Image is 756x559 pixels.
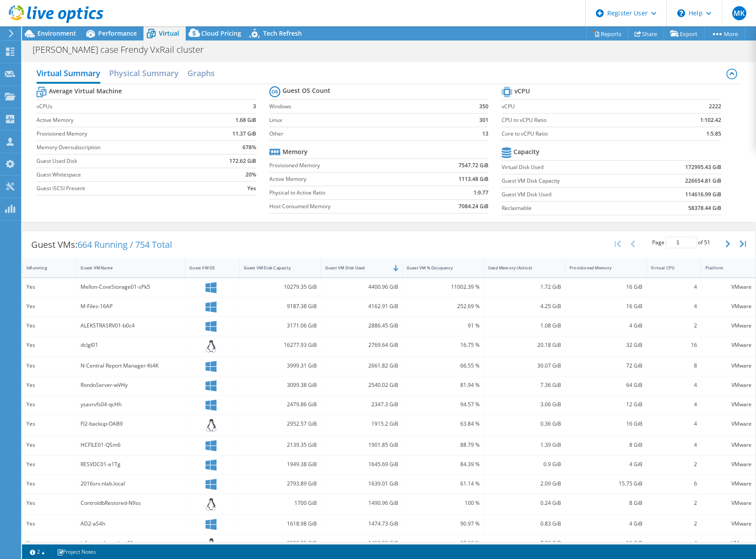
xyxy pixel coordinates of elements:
[407,380,480,390] div: 81.94 %
[26,419,72,429] div: Yes
[651,460,697,469] div: 2
[325,440,398,450] div: 1901.85 GiB
[488,498,561,508] div: 0.24 GiB
[502,129,657,138] label: Core to vCPU Ratio
[244,440,317,450] div: 2139.35 GiB
[479,116,488,125] b: 301
[26,479,72,489] div: Yes
[109,64,179,82] h2: Physical Summary
[459,175,488,184] b: 1113.48 GiB
[77,239,172,250] span: 664 Running / 754 Total
[26,265,62,271] div: IsRunning
[81,538,181,548] div: infra-prod-graylog-01-epxr
[407,538,480,548] div: 68.96 %
[269,175,420,184] label: Active Memory
[269,161,420,170] label: Provisioned Memory
[81,282,181,292] div: Mellon-CoveStorage01-sPk5
[569,479,642,489] div: 15.75 GiB
[700,116,721,125] b: 1:102.42
[569,519,642,529] div: 4 GiB
[244,460,317,469] div: 1949.38 GiB
[81,479,181,489] div: 2016srv.nlab.local
[502,163,641,172] label: Virtual Disk Used
[81,460,181,469] div: RESVDC01-a1Tg
[189,265,224,271] div: Guest VM OS
[24,546,51,557] a: 2
[37,170,203,179] label: Guest Whitespace
[488,479,561,489] div: 2.09 GiB
[81,519,181,529] div: AD2-aS4h
[269,129,460,138] label: Other
[705,440,752,450] div: VMware
[37,143,203,152] label: Memory Oversubscription
[685,190,721,199] b: 114616.99 GiB
[81,321,181,331] div: ALEKSTRASRV01-b0c4
[664,27,705,40] a: Export
[704,27,745,40] a: More
[705,460,752,469] div: VMware
[26,400,72,409] div: Yes
[569,460,642,469] div: 4 GiB
[488,265,550,271] div: Used Memory (Active)
[488,538,561,548] div: 7.83 GiB
[26,361,72,371] div: Yes
[26,498,72,508] div: Yes
[325,380,398,390] div: 2540.02 GiB
[244,265,306,271] div: Guest VM Disk Capacity
[685,177,721,185] b: 226654.81 GiB
[201,29,241,37] span: Cloud Pricing
[488,282,561,292] div: 1.72 GiB
[502,177,641,185] label: Guest VM Disk Capacity
[407,321,480,331] div: 91 %
[473,188,488,197] b: 1:9.77
[26,380,72,390] div: Yes
[502,116,657,125] label: CPU to vCPU Ratio
[247,184,256,193] b: Yes
[651,440,697,450] div: 4
[706,129,721,138] b: 1:5.85
[407,479,480,489] div: 61.14 %
[407,361,480,371] div: 66.55 %
[569,419,642,429] div: 16 GiB
[325,538,398,548] div: 1410.82 GiB
[81,302,181,311] div: M-Files-16AP
[488,460,561,469] div: 0.9 GiB
[705,538,752,548] div: VMware
[482,129,488,138] b: 13
[26,321,72,331] div: Yes
[244,538,317,548] div: 2029.31 GiB
[666,237,697,248] input: jump to page
[488,400,561,409] div: 3.06 GiB
[246,170,256,179] b: 20%
[81,361,181,371] div: N-Central Report Manager-Kt4K
[37,157,203,165] label: Guest Used Disk
[705,361,752,371] div: VMware
[229,157,256,165] b: 172.62 GiB
[651,380,697,390] div: 4
[628,27,664,40] a: Share
[263,29,302,37] span: Tech Refresh
[407,519,480,529] div: 90.97 %
[26,282,72,292] div: Yes
[569,321,642,331] div: 4 GiB
[651,400,697,409] div: 4
[704,239,710,246] span: 51
[514,87,530,96] b: vCPU
[187,64,215,82] h2: Graphs
[81,265,170,271] div: Guest VM Name
[677,9,685,17] svg: \n
[325,265,388,271] div: Guest VM Disk Used
[705,265,741,271] div: Platform
[479,102,488,111] b: 350
[651,265,686,271] div: Virtual CPU
[407,400,480,409] div: 94.57 %
[651,361,697,371] div: 8
[651,479,697,489] div: 6
[325,340,398,350] div: 2769.64 GiB
[232,129,256,138] b: 11.37 GiB
[407,419,480,429] div: 63.84 %
[407,265,469,271] div: Guest VM % Occupancy
[26,538,72,548] div: Yes
[488,519,561,529] div: 0.83 GiB
[37,29,76,37] span: Environment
